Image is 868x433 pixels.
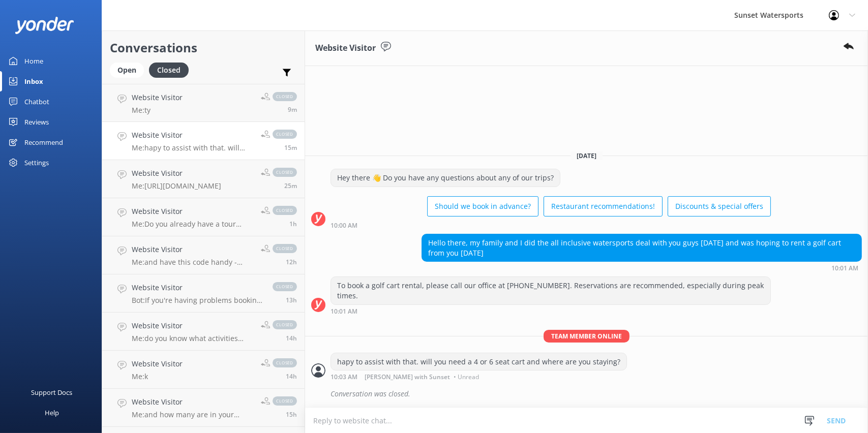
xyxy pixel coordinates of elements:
h4: Website Visitor [132,282,262,293]
span: closed [273,92,297,101]
h4: Website Visitor [132,320,253,331]
div: Hey there 👋 Do you have any questions about any of our trips? [331,169,560,187]
p: Bot: If you're having problems booking online or applying a promo code, please contact the Sunset... [132,296,262,305]
span: closed [273,358,297,367]
span: Team member online [544,330,630,343]
a: Website VisitorMe:and how many are in your party?closed15h [102,389,305,427]
a: Closed [149,64,194,75]
span: 06:21pm 12-Aug-2025 (UTC -05:00) America/Cancun [286,372,297,381]
div: 09:00am 13-Aug-2025 (UTC -05:00) America/Cancun [331,222,771,229]
div: 09:01am 13-Aug-2025 (UTC -05:00) America/Cancun [422,264,862,271]
div: Chatbot [24,91,49,112]
span: 08:52am 13-Aug-2025 (UTC -05:00) America/Cancun [284,181,297,190]
span: 09:09am 13-Aug-2025 (UTC -05:00) America/Cancun [288,105,297,114]
span: closed [273,320,297,329]
span: 07:33am 13-Aug-2025 (UTC -05:00) America/Cancun [289,220,297,228]
h4: Website Visitor [132,130,253,141]
p: Me: k [132,372,183,381]
h4: Website Visitor [132,396,253,408]
strong: 10:01 AM [331,308,357,315]
span: closed [273,244,297,253]
div: Open [110,63,144,78]
button: Restaurant recommendations! [544,196,663,216]
div: Inbox [24,71,43,91]
p: Me: [URL][DOMAIN_NAME] [132,181,221,191]
span: closed [273,168,297,177]
a: Website VisitorMe:[URL][DOMAIN_NAME]closed25m [102,160,305,198]
span: 06:24pm 12-Aug-2025 (UTC -05:00) America/Cancun [286,334,297,343]
span: closed [273,282,297,291]
div: Support Docs [32,382,73,403]
div: Closed [149,63,189,78]
a: Website VisitorMe:hapy to assist with that. will you need a 4 or 6 seat cart and where are you st... [102,122,305,160]
a: Website VisitorMe:Do you already have a tour reserved?closed1h [102,198,305,236]
div: Hello there, my family and I did the all inclusive watersports deal with you guys [DATE] and was ... [422,234,861,261]
span: 09:03am 13-Aug-2025 (UTC -05:00) America/Cancun [284,143,297,152]
strong: 10:03 AM [331,374,357,380]
a: Website VisitorMe:tyclosed9m [102,84,305,122]
div: hapy to assist with that. will you need a 4 or 6 seat cart and where are you staying? [331,353,626,370]
div: 2025-08-13T14:13:13.418 [311,385,862,403]
a: Website VisitorMe:kclosed14h [102,351,305,389]
div: Conversation was closed. [331,385,862,403]
span: [DATE] [571,151,603,160]
strong: 10:01 AM [831,265,858,271]
p: Me: ty [132,106,183,115]
p: Me: hapy to assist with that. will you need a 4 or 6 seat cart and where are you staying? [132,143,253,152]
h4: Website Visitor [132,92,183,103]
span: 06:17pm 12-Aug-2025 (UTC -05:00) America/Cancun [286,410,297,419]
div: Recommend [24,132,63,152]
div: Help [45,403,59,423]
h4: Website Visitor [132,168,221,179]
a: Open [110,64,149,75]
a: Website VisitorMe:do you know what activities you'd like to do? Most are cheaper to book in advan... [102,313,305,351]
p: Me: and how many are in your party? [132,410,253,419]
span: • Unread [454,374,479,380]
button: Discounts & special offers [668,196,771,216]
img: yonder-white-logo.png [15,17,74,34]
div: Settings [24,152,49,173]
span: closed [273,206,297,215]
h4: Website Visitor [132,358,183,369]
span: closed [273,396,297,406]
p: Me: do you know what activities you'd like to do? Most are cheaper to book in advance because rat... [132,334,253,343]
button: Should we book in advance? [427,196,538,216]
div: 09:03am 13-Aug-2025 (UTC -05:00) America/Cancun [331,373,627,380]
h4: Website Visitor [132,206,253,217]
h4: Website Visitor [132,244,253,255]
h3: Website Visitor [315,42,376,55]
a: Website VisitorBot:If you're having problems booking online or applying a promo code, please cont... [102,274,305,313]
div: 09:01am 13-Aug-2025 (UTC -05:00) America/Cancun [331,307,771,315]
div: Reviews [24,112,49,132]
p: Me: and have this code handy - SUNSETJETSKI - to use on that link, for our best savings offer [132,258,253,267]
div: Home [24,51,43,71]
span: 08:05pm 12-Aug-2025 (UTC -05:00) America/Cancun [286,296,297,304]
span: closed [273,130,297,139]
a: Website VisitorMe:and have this code handy - SUNSETJETSKI - to use on that link, for our best sav... [102,236,305,274]
span: [PERSON_NAME] with Sunset [365,374,450,380]
span: 08:41pm 12-Aug-2025 (UTC -05:00) America/Cancun [286,258,297,266]
div: To book a golf cart rental, please call our office at [PHONE_NUMBER]. Reservations are recommende... [331,277,770,304]
strong: 10:00 AM [331,223,357,229]
p: Me: Do you already have a tour reserved? [132,220,253,229]
h2: Conversations [110,38,297,57]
